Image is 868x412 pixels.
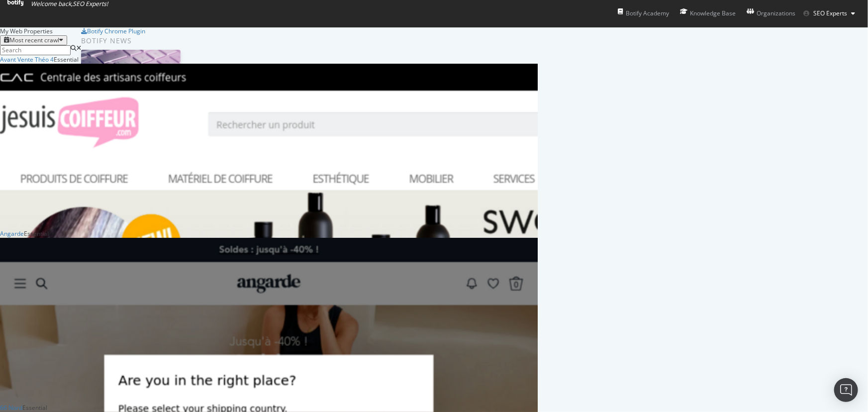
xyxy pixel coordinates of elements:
[81,50,181,102] img: Prepare for Black Friday 2025 by Prioritizing AI Search Visibility
[834,378,858,402] div: Open Intercom Messenger
[813,9,847,17] span: SEO Experts
[81,35,291,46] div: Botify news
[87,27,145,35] div: Botify Chrome Plugin
[54,55,79,64] div: Essential
[22,404,47,412] div: Essential
[795,5,863,21] button: SEO Experts
[680,8,736,18] div: Knowledge Base
[747,8,795,18] div: Organizations
[24,229,49,238] div: Essential
[9,37,59,44] div: Most recent crawl
[81,27,145,35] a: Botify Chrome Plugin
[618,8,669,18] div: Botify Academy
